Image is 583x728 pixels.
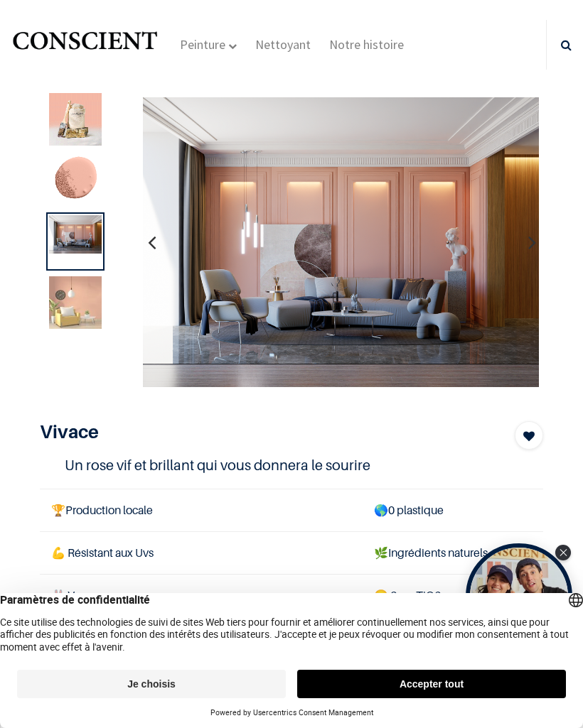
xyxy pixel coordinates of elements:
div: Open Tolstoy widget [466,543,572,650]
td: 0 plastique [363,489,543,531]
span: 🌿 [374,545,388,560]
img: Product image [49,93,102,146]
span: 💪 Résistant aux Uvs [51,545,154,560]
td: Production locale [40,489,363,531]
h1: Vivace [40,421,468,443]
span: 😄 S [374,588,397,602]
td: ans TiO2 [363,575,543,617]
button: Add to wishlist [515,421,543,450]
h4: Un rose vif et brillant qui vous donnera le sourire [65,455,518,476]
img: Product image [143,97,540,388]
span: Add to wishlist [523,428,535,445]
a: Logo of Conscient [11,26,159,64]
img: Product image [49,154,102,207]
img: Product image [49,215,102,254]
img: Conscient [11,26,159,64]
span: Nettoyant [255,36,311,53]
span: Peinture [180,36,225,53]
div: Open Tolstoy [466,543,572,650]
span: 🐰 Vegan [51,588,100,602]
span: 🏆 [51,503,65,517]
div: Close Tolstoy widget [555,545,571,560]
div: Tolstoy bubble widget [466,543,572,650]
span: Notre histoire [329,36,404,53]
td: Ingrédients naturels [363,532,543,575]
img: Product image [49,276,102,329]
a: Peinture [174,20,242,70]
span: 🌎 [374,503,388,517]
